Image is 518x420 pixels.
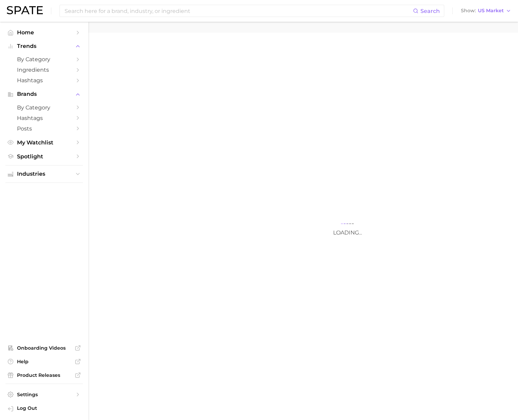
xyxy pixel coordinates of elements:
[17,391,71,398] span: Settings
[64,5,413,17] input: Search here for a brand, industry, or ingredient
[5,151,83,162] a: Spotlight
[5,75,83,86] a: Hashtags
[279,229,415,236] h3: Loading...
[5,169,83,179] button: Industries
[478,9,504,13] span: US Market
[17,345,71,351] span: Onboarding Videos
[5,389,83,400] a: Settings
[5,356,83,367] a: Help
[5,102,83,113] a: by Category
[17,171,71,177] span: Industries
[5,403,83,415] a: Log out. Currently logged in with e-mail veronica_radyuk@us.amorepacific.com.
[17,125,71,132] span: Posts
[5,65,83,75] a: Ingredients
[17,56,71,63] span: by Category
[17,358,71,365] span: Help
[17,115,71,121] span: Hashtags
[17,153,71,160] span: Spotlight
[5,89,83,99] button: Brands
[5,343,83,353] a: Onboarding Videos
[17,91,71,97] span: Brands
[17,405,77,411] span: Log Out
[459,6,513,15] button: ShowUS Market
[5,370,83,380] a: Product Releases
[5,137,83,148] a: My Watchlist
[5,54,83,65] a: by Category
[17,77,71,84] span: Hashtags
[17,43,71,49] span: Trends
[5,27,83,38] a: Home
[5,41,83,51] button: Trends
[17,67,71,73] span: Ingredients
[5,123,83,134] a: Posts
[420,8,440,14] span: Search
[7,6,43,14] img: SPATE
[17,104,71,111] span: by Category
[5,113,83,123] a: Hashtags
[17,29,71,36] span: Home
[17,139,71,146] span: My Watchlist
[17,372,71,378] span: Product Releases
[461,9,476,13] span: Show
